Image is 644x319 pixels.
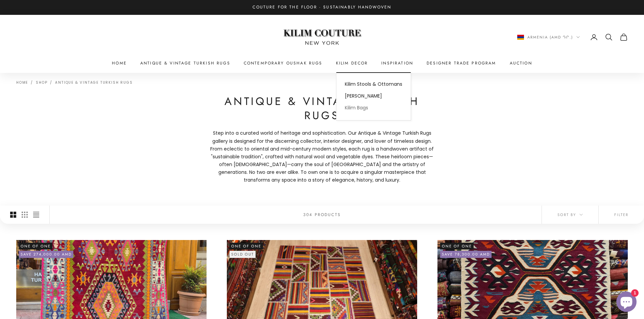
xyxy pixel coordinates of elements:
img: Armenia [517,35,524,40]
button: Change country or currency [517,34,580,40]
span: One of One [19,243,52,249]
button: Switch to smaller product images [22,206,28,224]
sold-out-badge: Sold out [230,251,256,258]
summary: Kilim Decor [336,60,368,67]
button: Switch to compact product images [33,206,39,224]
span: One of One [440,243,474,249]
a: Inspiration [381,60,413,67]
p: Step into a curated world of heritage and sophistication. Our Antique & Vintage Turkish Rugs gall... [207,129,437,184]
on-sale-badge: Save 274,000.00 AMD [19,251,73,258]
p: Couture for the Floor · Sustainably Handwoven [253,4,391,11]
a: Home [112,60,127,67]
a: Antique & Vintage Turkish Rugs [140,60,230,67]
a: Kilim Stools & Ottomans [336,78,411,90]
nav: Primary navigation [16,60,628,67]
img: Logo of Kilim Couture New York [280,21,364,53]
a: Shop [36,80,47,85]
nav: Breadcrumb [16,80,133,84]
a: Auction [510,60,532,67]
button: Filter [599,206,644,224]
span: One of One [230,243,263,249]
button: Switch to larger product images [10,206,16,224]
span: Sort by [557,212,583,218]
button: Sort by [542,206,598,224]
a: Designer Trade Program [427,60,496,67]
a: Contemporary Oushak Rugs [244,60,323,67]
inbox-online-store-chat: Shopify online store chat [614,292,639,314]
a: [PERSON_NAME] [336,90,411,102]
h1: Antique & Vintage Turkish Rugs [207,95,437,123]
a: Home [16,80,28,85]
nav: Secondary navigation [517,33,628,41]
span: Armenia (AMD դր.) [527,34,573,40]
a: Kilim Bags [336,102,411,114]
p: 304 products [303,211,341,218]
a: Antique & Vintage Turkish Rugs [55,80,133,85]
on-sale-badge: Save 78,300.00 AMD [440,251,492,258]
